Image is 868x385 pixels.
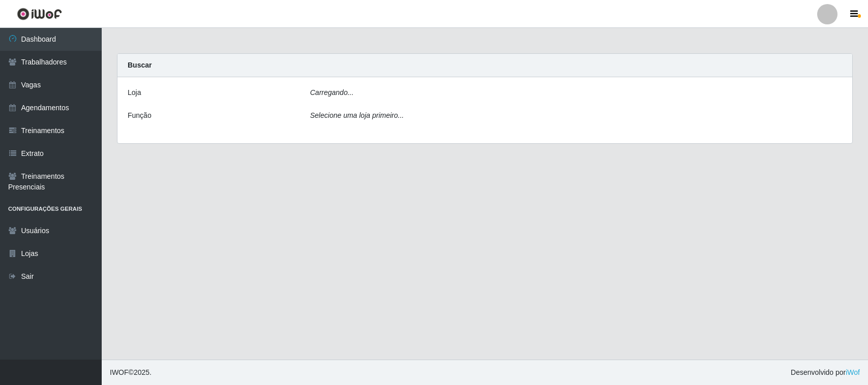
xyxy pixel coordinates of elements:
a: iWof [846,368,860,376]
label: Loja [128,87,141,98]
strong: Buscar [128,61,152,69]
span: Desenvolvido por [791,367,860,378]
label: Função [128,110,152,121]
span: IWOF [110,368,129,376]
i: Carregando... [310,88,354,97]
img: CoreUI Logo [17,8,62,20]
span: © 2025 . [110,367,152,378]
i: Selecione uma loja primeiro... [310,111,404,119]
